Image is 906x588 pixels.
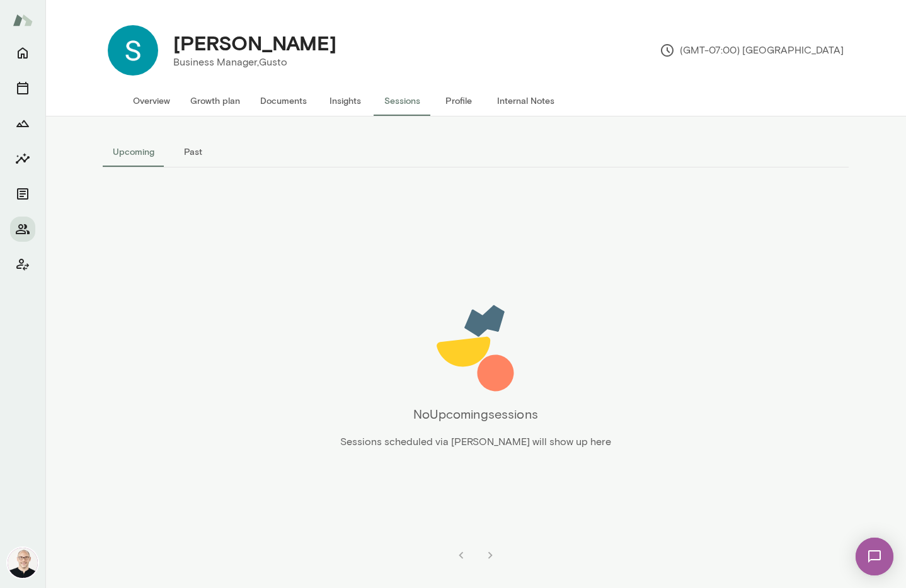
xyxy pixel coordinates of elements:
[173,31,336,55] h4: [PERSON_NAME]
[10,146,35,171] button: Insights
[374,86,430,116] button: Sessions
[108,25,158,76] img: Stephen Zhang
[103,533,849,568] div: pagination
[430,86,487,116] button: Profile
[180,86,250,116] button: Growth plan
[10,217,35,242] button: Members
[413,404,538,424] h6: No Upcoming sessions
[103,137,164,167] button: Upcoming
[123,86,180,116] button: Overview
[10,111,35,136] button: Growth Plan
[340,434,611,449] p: Sessions scheduled via [PERSON_NAME] will show up here
[10,181,35,206] button: Documents
[8,548,38,578] img: Michael Wilson
[173,55,336,70] p: Business Manager, Gusto
[447,543,505,568] nav: pagination navigation
[10,76,35,101] button: Sessions
[103,137,849,167] div: basic tabs example
[250,86,317,116] button: Documents
[317,86,374,116] button: Insights
[10,40,35,65] button: Home
[13,8,33,32] img: Mento
[164,137,221,167] button: Past
[660,43,844,58] p: (GMT-07:00) [GEOGRAPHIC_DATA]
[10,252,35,277] button: Client app
[487,86,565,116] button: Internal Notes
